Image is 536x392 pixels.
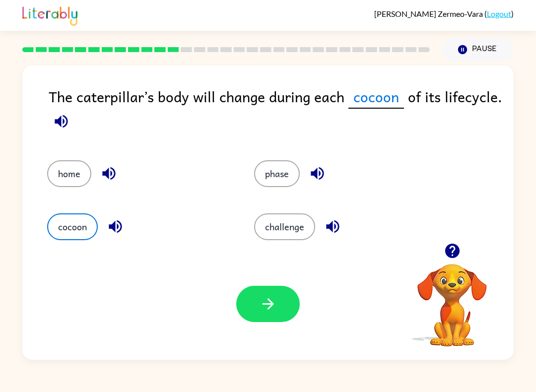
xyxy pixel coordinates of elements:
div: The caterpillar’s body will change during each of its lifecycle. [49,85,514,140]
span: [PERSON_NAME] Zermeo-Vara [374,9,484,18]
video: Your browser must support playing .mp4 files to use Literably. Please try using another browser. [402,249,502,348]
a: Logout [487,9,511,18]
button: home [47,160,91,187]
button: challenge [254,213,315,240]
img: Literably [22,4,77,26]
div: ( ) [374,9,514,18]
button: cocoon [47,213,98,240]
button: Pause [442,38,514,61]
span: cocoon [348,85,404,109]
button: phase [254,160,300,187]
